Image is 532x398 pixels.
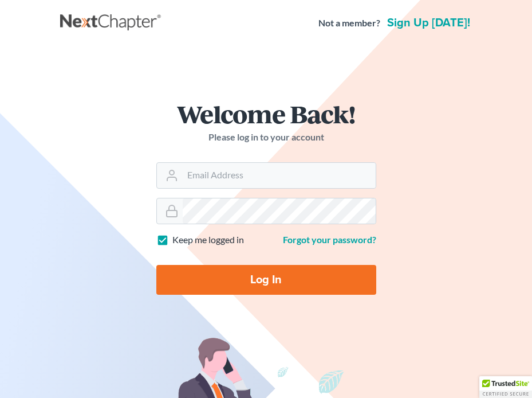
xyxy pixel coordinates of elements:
input: Email Address [183,163,376,188]
a: Forgot your password? [283,234,376,245]
p: Please log in to your account [156,131,376,144]
input: Log In [156,265,376,295]
strong: Not a member? [318,17,380,30]
a: Sign up [DATE]! [385,17,472,29]
div: TrustedSite Certified [479,376,532,398]
h1: Welcome Back! [156,102,376,126]
label: Keep me logged in [172,233,244,247]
